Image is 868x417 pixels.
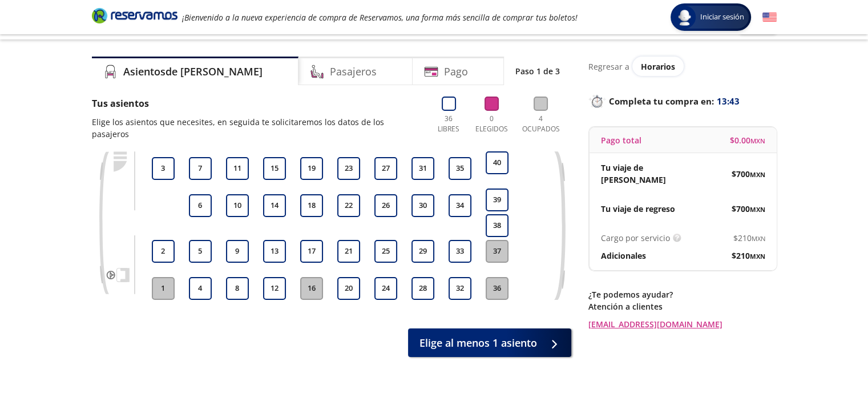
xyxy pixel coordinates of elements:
[226,157,249,180] button: 11
[696,11,749,23] span: Iniciar sesión
[263,277,286,300] button: 12
[337,157,360,180] button: 23
[752,234,765,243] small: MXN
[189,194,212,217] button: 6
[337,277,360,300] button: 20
[92,97,422,110] p: Tus asientos
[330,64,377,79] h4: Pasajeros
[92,7,177,27] a: Brand Logo
[588,318,777,330] a: [EMAIL_ADDRESS][DOMAIN_NAME]
[588,61,629,73] p: Regresar a
[641,61,675,72] span: Horarios
[408,328,571,357] button: Elige al menos 1 asiento
[601,134,641,146] p: Pago total
[300,194,323,217] button: 18
[588,288,777,300] p: ¿Te podemos ayudar?
[732,168,765,180] span: $ 700
[300,277,323,300] button: 16
[300,240,323,263] button: 17
[601,250,646,262] p: Adicionales
[300,157,323,180] button: 19
[750,252,765,260] small: MXN
[189,240,212,263] button: 5
[226,194,249,217] button: 10
[717,95,740,108] span: 13:43
[152,157,175,180] button: 3
[750,205,765,214] small: MXN
[411,277,434,300] button: 28
[601,232,670,244] p: Cargo por servicio
[419,335,537,351] span: Elige al menos 1 asiento
[226,277,249,300] button: 8
[601,162,683,186] p: Tu viaje de [PERSON_NAME]
[732,203,765,215] span: $ 700
[515,65,560,77] p: Paso 1 de 3
[92,7,177,24] i: Brand Logo
[519,114,563,134] p: 4 Ocupados
[123,64,263,79] h4: Asientos de [PERSON_NAME]
[588,57,777,76] div: Regresar a ver horarios
[588,300,777,312] p: Atención a clientes
[337,240,360,263] button: 21
[189,277,212,300] button: 4
[152,277,175,300] button: 1
[411,157,434,180] button: 31
[444,64,468,79] h4: Pago
[92,116,422,140] p: Elige los asientos que necesites, en seguida te solicitaremos los datos de los pasajeros
[473,114,511,134] p: 0 Elegidos
[189,157,212,180] button: 7
[486,277,508,300] button: 36
[226,240,249,263] button: 9
[730,134,765,146] span: $ 0.00
[449,240,471,263] button: 33
[601,203,675,215] p: Tu viaje de regreso
[750,170,765,179] small: MXN
[486,240,508,263] button: 37
[411,240,434,263] button: 29
[337,194,360,217] button: 22
[732,250,765,262] span: $ 210
[449,277,471,300] button: 32
[762,10,777,25] button: English
[750,137,765,145] small: MXN
[449,157,471,180] button: 35
[263,240,286,263] button: 13
[411,194,434,217] button: 30
[486,151,508,174] button: 40
[733,232,765,244] span: $ 210
[263,157,286,180] button: 15
[263,194,286,217] button: 14
[486,189,508,211] button: 39
[374,277,397,300] button: 24
[152,240,175,263] button: 2
[374,157,397,180] button: 27
[374,240,397,263] button: 25
[433,114,465,134] p: 36 Libres
[374,194,397,217] button: 26
[449,194,471,217] button: 34
[486,214,508,237] button: 38
[182,12,578,23] em: ¡Bienvenido a la nueva experiencia de compra de Reservamos, una forma más sencilla de comprar tus...
[588,93,777,109] p: Completa tu compra en :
